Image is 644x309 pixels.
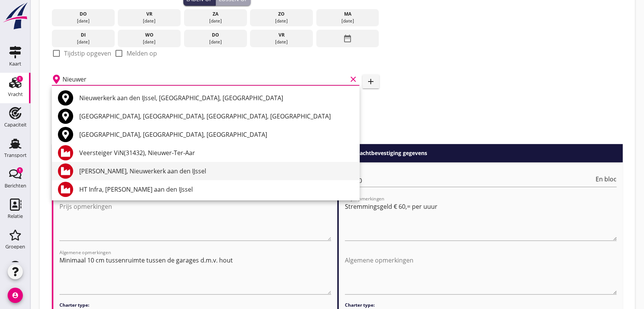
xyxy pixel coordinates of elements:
div: [DATE] [54,38,113,45]
input: Prijs [345,175,594,187]
div: [PERSON_NAME], Nieuwerkerk aan den IJssel [79,167,353,176]
div: [DATE] [252,18,311,24]
i: add [366,77,375,86]
i: clear [349,75,358,84]
label: Tijdstip opgeven [64,50,111,57]
div: do [186,32,245,38]
div: zo [252,11,311,18]
div: [DATE] [54,18,113,24]
textarea: Algemene opmerkingen [345,254,617,294]
div: [DATE] [252,38,311,45]
div: [DATE] [120,38,179,45]
i: account_circle [8,288,23,303]
label: Melden op [127,50,157,57]
div: Kaart [9,61,21,66]
div: ma [318,11,377,18]
input: Losplaats [62,73,347,85]
div: Transport [4,153,27,158]
div: 1 [17,167,23,173]
textarea: Prijs opmerkingen [345,200,617,240]
div: Nieuwerkerk aan den IJssel, [GEOGRAPHIC_DATA], [GEOGRAPHIC_DATA] [79,93,353,102]
div: [GEOGRAPHIC_DATA], [GEOGRAPHIC_DATA], [GEOGRAPHIC_DATA], [GEOGRAPHIC_DATA] [79,112,353,121]
div: Veersteiger ViN(31432), Nieuwer-Ter-Aar [79,148,353,157]
div: Relatie [8,214,23,219]
div: Groepen [5,244,25,249]
i: date_range [343,32,352,45]
div: Capaciteit [4,122,27,127]
div: Vracht [8,92,23,97]
div: [DATE] [186,18,245,24]
div: [DATE] [318,18,377,24]
div: vr [120,11,179,18]
span: En bloc [596,176,617,182]
div: HT Infra, [PERSON_NAME] aan den IJssel [79,185,353,194]
textarea: Algemene opmerkingen [59,254,331,294]
div: 1 [17,76,23,82]
h4: Charter type: [345,302,617,309]
h4: Charter type: [59,302,331,309]
div: [GEOGRAPHIC_DATA], [GEOGRAPHIC_DATA], [GEOGRAPHIC_DATA] [79,130,353,139]
div: do [54,11,113,18]
img: logo-small.a267ee39.svg [2,2,29,30]
div: za [186,11,245,18]
div: vr [252,32,311,38]
div: wo [120,32,179,38]
div: [DATE] [186,38,245,45]
div: Berichten [5,183,26,188]
div: di [54,32,113,38]
textarea: Prijs opmerkingen [59,200,331,240]
div: [DATE] [120,18,179,24]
